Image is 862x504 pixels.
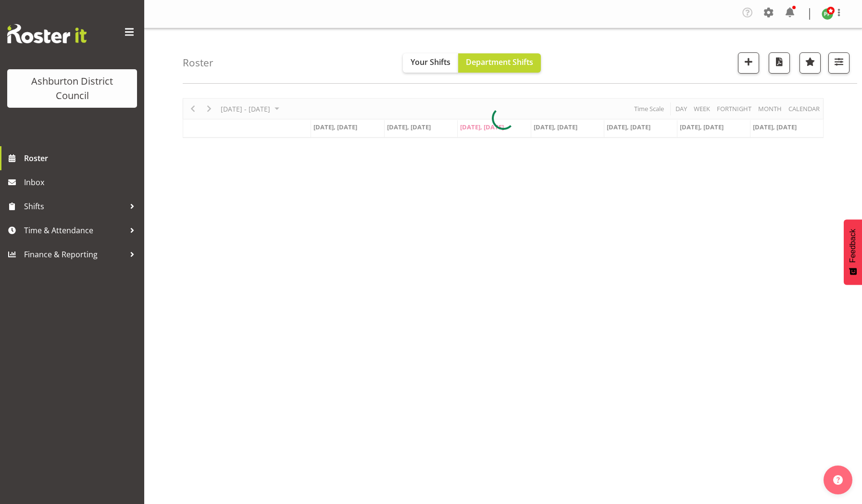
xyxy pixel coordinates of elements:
button: Feedback - Show survey [844,219,862,285]
button: Add a new shift [738,52,759,74]
img: polly-price11030.jpg [822,8,833,20]
span: Feedback [849,229,857,263]
span: Finance & Reporting [24,247,125,262]
div: Ashburton District Council [17,74,127,103]
button: Highlight an important date within the roster. [800,52,821,74]
span: Department Shifts [466,57,533,67]
span: Your Shifts [411,57,450,67]
img: Rosterit website logo [7,24,87,43]
button: Department Shifts [458,53,541,73]
span: Roster [24,151,139,165]
button: Filter Shifts [828,52,850,74]
span: Time & Attendance [24,223,125,238]
button: Your Shifts [403,53,458,73]
img: help-xxl-2.png [833,475,843,485]
span: Inbox [24,175,139,189]
span: Shifts [24,199,125,214]
h4: Roster [183,57,213,68]
button: Download a PDF of the roster according to the set date range. [769,52,790,74]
